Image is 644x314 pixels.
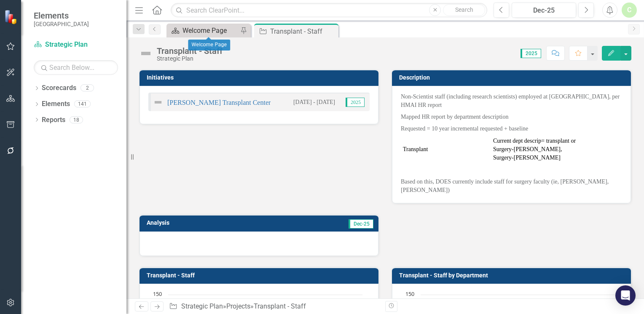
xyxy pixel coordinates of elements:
span: 2025 [346,98,365,107]
input: Search Below... [34,60,118,75]
a: Scorecards [42,83,76,93]
a: Reports [42,115,65,125]
a: Elements [42,99,70,109]
a: [PERSON_NAME] Transplant Center [167,99,271,106]
div: Transplant - Staff [270,26,336,37]
p: Mapped HR report by department description [401,111,622,123]
div: Transplant - Staff [254,302,306,310]
div: Strategic Plan [157,56,223,62]
span: Dec-25 [349,219,373,229]
p: Requested = 10 year incremental requested + baseline [401,123,622,135]
h3: Analysis [147,220,254,226]
td: Transplant [401,135,491,164]
div: 2 [80,85,94,92]
text: 150 [405,290,414,298]
div: Transplant - Staff [157,46,223,56]
p: Based on this, DOES currently include staff for surgery faculty (ie, [PERSON_NAME], [PERSON_NAME]) [401,176,622,194]
span: Search [455,6,473,13]
div: Open Intercom Messenger [615,285,636,306]
button: C [622,3,637,18]
a: Strategic Plan [34,40,118,50]
a: Welcome Page [169,25,238,36]
small: [DATE] - [DATE] [293,98,335,106]
span: Elements [34,11,89,21]
text: 150 [153,290,162,298]
h3: Description [399,75,627,81]
button: Dec-25 [512,3,576,18]
h3: Transplant - Staff [147,272,374,279]
div: Dec-25 [515,5,573,16]
h3: Transplant - Staff by Department [399,272,627,279]
img: ClearPoint Strategy [4,9,19,24]
button: Search [443,4,485,16]
div: Welcome Page [188,40,230,51]
input: Search ClearPoint... [171,3,487,18]
p: Non-Scientist staff (including research scientists) employed at [GEOGRAPHIC_DATA], per HMAI HR re... [401,93,622,111]
div: 141 [74,101,91,108]
span: 2025 [521,49,541,58]
a: Projects [226,302,250,310]
td: Current dept descrip= transplant or Surgery-[PERSON_NAME], Surgery-[PERSON_NAME] [491,135,581,164]
img: Not Defined [153,97,163,107]
div: » » [169,302,379,311]
h3: Initiatives [147,75,374,81]
div: 18 [70,116,83,123]
img: Not Defined [139,47,153,60]
div: Welcome Page [182,25,238,36]
a: Strategic Plan [181,302,223,310]
small: [GEOGRAPHIC_DATA] [34,21,89,27]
